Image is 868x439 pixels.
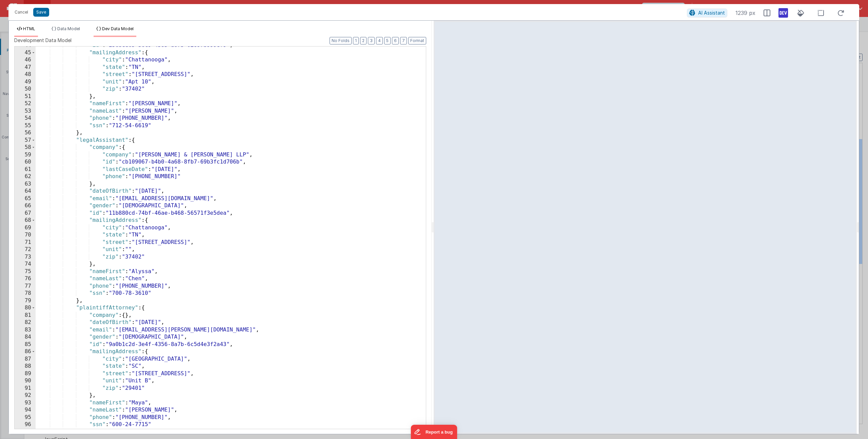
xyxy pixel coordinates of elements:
[698,10,725,16] span: AI Assistant
[15,392,36,399] div: 92
[353,37,359,44] button: 1
[15,377,36,385] div: 90
[15,312,36,319] div: 81
[15,370,36,378] div: 89
[15,356,36,363] div: 87
[15,78,36,86] div: 49
[15,283,36,290] div: 77
[15,180,36,188] div: 63
[15,246,36,253] div: 72
[15,319,36,326] div: 82
[15,188,36,195] div: 64
[15,421,36,428] div: 96
[368,37,375,44] button: 3
[15,56,36,64] div: 46
[15,304,36,312] div: 80
[411,425,457,439] iframe: Marker.io feedback button
[15,137,36,144] div: 57
[15,406,36,414] div: 94
[15,268,36,275] div: 75
[15,326,36,334] div: 83
[15,348,36,356] div: 86
[15,399,36,407] div: 93
[408,37,426,44] button: Format
[15,93,36,100] div: 51
[15,253,36,261] div: 73
[15,261,36,268] div: 74
[15,385,36,392] div: 91
[15,129,36,137] div: 56
[15,85,36,93] div: 50
[15,166,36,173] div: 61
[15,341,36,348] div: 85
[15,290,36,297] div: 78
[15,64,36,71] div: 47
[15,122,36,130] div: 55
[102,26,134,31] span: Dev Data Model
[15,202,36,210] div: 66
[15,333,36,341] div: 84
[15,100,36,108] div: 52
[376,37,383,44] button: 4
[15,224,36,232] div: 69
[15,275,36,283] div: 76
[15,231,36,239] div: 70
[15,217,36,224] div: 68
[15,151,36,159] div: 59
[735,9,755,17] span: 1239 px
[330,37,352,44] button: No Folds
[15,428,36,436] div: 97
[11,7,32,17] button: Cancel
[57,26,80,31] span: Data Model
[384,37,391,44] button: 5
[15,115,36,122] div: 54
[23,26,35,31] span: HTML
[15,363,36,370] div: 88
[15,210,36,217] div: 67
[14,37,72,44] span: Development Data Model
[687,8,727,17] button: AI Assistant
[15,173,36,180] div: 62
[15,144,36,151] div: 58
[15,158,36,166] div: 60
[15,297,36,305] div: 79
[15,108,36,115] div: 53
[15,239,36,246] div: 71
[33,8,49,17] button: Save
[360,37,367,44] button: 2
[15,49,36,57] div: 45
[15,195,36,203] div: 65
[400,37,407,44] button: 7
[392,37,399,44] button: 6
[15,71,36,78] div: 48
[15,414,36,421] div: 95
